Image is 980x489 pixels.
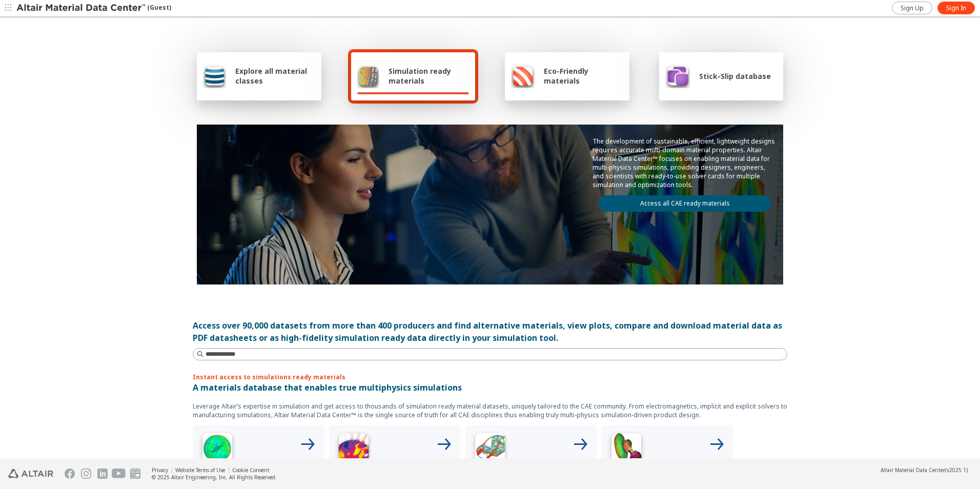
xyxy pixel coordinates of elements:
[357,64,379,88] img: Simulation ready materials
[16,3,147,13] img: Altair Material Data Center
[389,66,469,86] span: Simulation ready materials
[665,64,690,88] img: Stick-Slip database
[544,66,623,86] span: Eco-Friendly materials
[175,466,225,474] a: Website Terms of Use
[193,402,787,419] p: Leverage Altair’s expertise in simulation and get access to thousands of simulation ready materia...
[193,319,787,344] div: Access over 90,000 datasets from more than 400 producers and find alternative materials, view plo...
[197,430,238,471] img: High Frequency Icon
[235,66,315,86] span: Explore all material classes
[193,373,787,381] p: Instant access to simulations ready materials
[599,195,771,212] a: Access all CAE ready materials
[881,466,945,474] span: Altair Material Data Center
[606,430,647,471] img: Crash Analyses Icon
[333,430,374,471] img: Low Frequency Icon
[511,64,535,88] img: Eco-Friendly materials
[593,137,777,189] p: The development of sustainable, efficient, lightweight designs requires accurate multi-domain mat...
[16,3,171,13] div: (Guest)
[946,4,966,12] span: Sign In
[203,64,226,88] img: Explore all material classes
[193,381,787,394] p: A materials database that enables true multiphysics simulations
[699,71,771,81] span: Stick-Slip database
[937,2,975,14] a: Sign In
[152,474,277,481] div: © 2025 Altair Engineering, Inc. All Rights Reserved.
[152,466,168,474] a: Privacy
[8,469,53,478] img: Altair Engineering
[892,2,932,14] a: Sign Up
[232,466,270,474] a: Cookie Consent
[469,430,511,471] img: Structural Analyses Icon
[881,466,968,474] div: (v2025.1)
[901,4,924,12] span: Sign Up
